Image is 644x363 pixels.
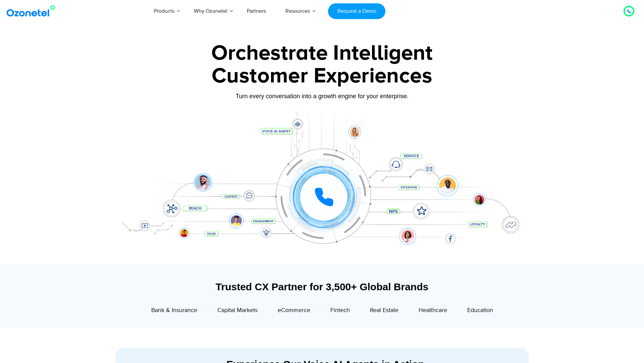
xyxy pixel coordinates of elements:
span: Bank & Insurance [151,307,197,314]
span: Fintech [330,307,350,314]
span: Education [467,307,493,314]
span: Capital Markets [217,307,258,314]
div: Turn every conversation into a growth engine for your enterprise. [112,93,532,100]
span: Healthcare [419,307,447,314]
a: Fintech [330,306,350,317]
a: Capital Markets [217,306,258,317]
a: Education [467,306,493,317]
a: Healthcare [419,306,447,317]
a: Real Estate [370,306,398,317]
span: eCommerce [278,307,310,314]
a: Bank & Insurance [151,306,197,317]
span: Real Estate [370,307,398,314]
div: Trusted CX Partner for 3,500+ Global Brands [116,281,528,293]
div: Customer Experiences [112,60,532,92]
div: Orchestrate Intelligent [112,43,532,64]
a: Request a Demo [328,3,385,19]
a: eCommerce [278,306,310,317]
